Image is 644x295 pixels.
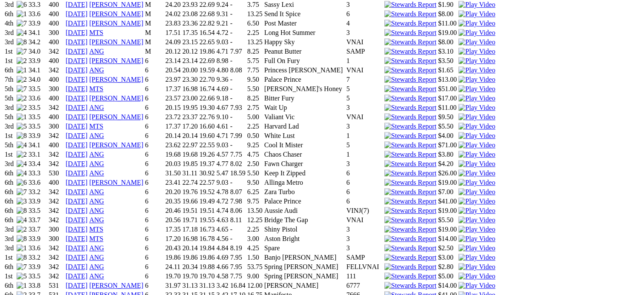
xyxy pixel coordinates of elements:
[458,1,495,9] img: Play Video
[458,48,495,55] img: Play Video
[216,29,229,37] td: 4.72
[458,244,495,252] img: Play Video
[89,29,103,36] a: MTS
[458,254,495,261] a: View replay
[4,19,15,28] td: 4th
[28,38,48,46] td: 34.2
[458,66,495,74] img: Play Video
[458,20,495,27] img: Play Video
[384,282,436,289] img: Stewards Report
[28,57,48,65] td: 33.9
[458,198,495,205] a: View replay
[89,254,104,261] a: ANG
[28,29,48,37] td: 34.1
[89,104,104,111] a: ANG
[165,57,181,65] td: 23.14
[89,244,104,252] a: ANG
[17,272,27,280] img: 5
[66,235,88,242] a: [DATE]
[28,75,48,84] td: 34.0
[89,38,143,46] a: [PERSON_NAME]
[66,85,88,92] a: [DATE]
[458,179,495,186] img: Play Video
[346,19,383,28] td: 4
[4,0,15,9] td: 3rd
[384,123,436,130] img: Stewards Report
[458,226,495,233] a: View replay
[17,20,27,27] img: 7
[458,169,495,177] a: View replay
[458,57,495,65] img: Play Video
[17,169,27,177] img: 4
[230,0,246,9] td: -
[458,207,495,215] img: Play Video
[17,48,27,55] img: 7
[384,198,436,205] img: Stewards Report
[384,1,436,9] img: Stewards Report
[182,19,198,28] td: 23.36
[458,123,495,130] img: Play Video
[247,47,263,56] td: 8.25
[165,0,181,9] td: 24.20
[17,85,27,93] img: 7
[384,235,436,243] img: Stewards Report
[4,47,15,56] td: 1st
[17,263,27,271] img: 7
[458,263,495,270] a: View replay
[182,47,198,56] td: 20.12
[384,104,436,112] img: Stewards Report
[384,216,436,224] img: Stewards Report
[199,75,215,84] td: 22.70
[17,57,27,65] img: 2
[458,216,495,224] img: Play Video
[384,188,436,196] img: Stewards Report
[165,10,181,18] td: 24.02
[182,0,198,9] td: 23.93
[346,29,383,37] td: 3
[264,66,345,74] td: Princess [PERSON_NAME]
[458,38,495,46] a: View replay
[458,1,495,8] a: View replay
[66,216,88,223] a: [DATE]
[384,160,436,168] img: Stewards Report
[66,198,88,205] a: [DATE]
[458,235,495,243] img: Play Video
[17,104,27,112] img: 2
[458,123,495,130] a: View replay
[458,57,495,64] a: View replay
[458,95,495,102] img: Play Video
[216,0,229,9] td: 9.24
[17,1,27,9] img: 6
[438,66,457,74] td: $1.65
[458,282,495,289] a: View replay
[17,216,27,224] img: 4
[384,85,436,93] img: Stewards Report
[458,169,495,177] img: Play Video
[199,38,215,46] td: 22.65
[17,76,27,83] img: 2
[89,160,104,167] a: ANG
[145,47,164,56] td: M
[4,29,15,37] td: 3rd
[49,75,65,84] td: 400
[458,207,495,214] a: View replay
[66,244,88,252] a: [DATE]
[264,29,345,37] td: Long Hot Summer
[264,47,345,56] td: Peanut Butter
[264,38,345,46] td: Happy Sky
[66,104,88,111] a: [DATE]
[458,198,495,205] img: Play Video
[66,272,88,280] a: [DATE]
[247,0,263,9] td: 3.75
[438,10,457,18] td: $8.00
[165,75,181,84] td: 23.97
[17,188,27,196] img: 7
[384,10,436,18] img: Stewards Report
[438,19,457,28] td: $11.00
[49,38,65,46] td: 400
[458,141,495,149] img: Play Video
[165,29,181,37] td: 17.51
[49,29,65,37] td: 300
[28,66,48,74] td: 34.1
[458,104,495,111] a: View replay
